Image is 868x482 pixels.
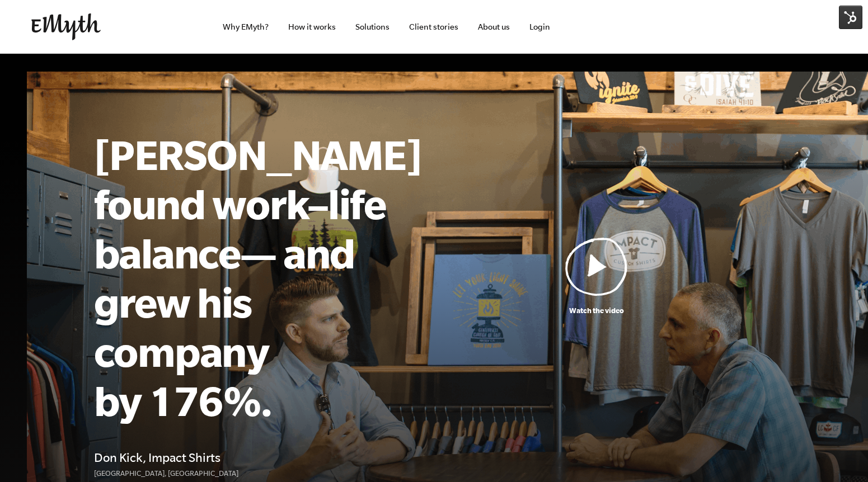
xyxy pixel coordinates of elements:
[94,467,419,479] p: [GEOGRAPHIC_DATA], [GEOGRAPHIC_DATA]
[597,15,714,39] iframe: Embedded CTA
[94,447,419,467] h4: Don Kick, Impact Shirts
[419,237,775,316] a: Watch the video
[31,13,101,40] img: EMyth
[94,130,419,425] h1: [PERSON_NAME] found work–life balance— and grew his company by 176%.
[419,305,775,316] p: Watch the video
[839,6,862,29] img: HubSpot Tools Menu Toggle
[812,428,868,482] iframe: Chat Widget
[720,15,837,39] iframe: Embedded CTA
[565,237,628,296] img: Play Video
